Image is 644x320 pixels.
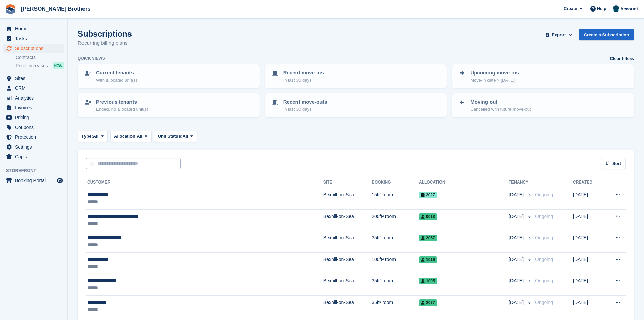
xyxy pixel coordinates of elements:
a: menu [3,24,64,34]
th: Allocation [419,177,509,188]
a: Price increases NEW [16,62,64,69]
span: Sites [15,73,55,83]
p: Cancelled with future move-out [470,106,531,113]
th: Booking [372,177,419,188]
img: stora-icon-8386f47178a22dfd0bd8f6a31ec36ba5ce8667c1dd55bd0f319d3a0aa187defe.svg [5,4,16,14]
span: All [93,133,99,140]
a: Contracts [16,54,64,61]
span: Account [620,6,638,13]
td: [DATE] [573,231,603,253]
td: Bexhill-on-Sea [323,296,372,317]
span: Ongoing [535,214,553,219]
td: 35ft² room [372,231,419,253]
a: menu [3,142,64,152]
span: [DATE] [509,277,525,284]
td: 200ft² room [372,209,419,231]
td: 100ft² room [372,252,419,274]
a: Create a Subscription [579,29,634,40]
span: Home [15,24,55,34]
th: Customer [86,177,323,188]
a: menu [3,152,64,162]
span: Subscriptions [15,44,55,53]
p: In last 30 days [283,106,327,113]
a: menu [3,113,64,122]
span: All [183,133,188,140]
span: [DATE] [509,234,525,241]
a: menu [3,83,64,93]
span: [DATE] [509,299,525,306]
span: Analytics [15,93,55,103]
span: Pricing [15,113,55,122]
td: Bexhill-on-Sea [323,209,372,231]
a: menu [3,73,64,83]
span: 1016 [419,256,437,263]
span: Tasks [15,34,55,43]
td: Bexhill-on-Sea [323,274,372,296]
td: 15ft² room [372,188,419,210]
td: [DATE] [573,274,603,296]
a: menu [3,44,64,53]
th: Site [323,177,372,188]
a: menu [3,103,64,112]
p: Ended, no allocated unit(s) [96,106,148,113]
span: Ongoing [535,192,553,197]
a: Recent move-outs In last 30 days [266,94,446,116]
span: Create [564,5,577,12]
span: Invoices [15,103,55,112]
p: With allocated unit(s) [96,77,137,84]
p: Current tenants [96,69,137,77]
span: 2057 [419,235,437,241]
span: Storefront [6,167,67,174]
span: Allocation: [114,133,137,140]
td: [DATE] [573,188,603,210]
a: menu [3,132,64,142]
a: Recent move-ins In last 30 days [266,65,446,87]
span: Export [552,31,566,38]
a: Current tenants With allocated unit(s) [78,65,259,87]
a: menu [3,123,64,132]
span: Unit Status: [158,133,183,140]
span: Settings [15,142,55,152]
span: 0018 [419,213,437,220]
span: Ongoing [535,257,553,262]
td: Bexhill-on-Sea [323,188,372,210]
h1: Subscriptions [78,29,132,38]
a: Preview store [56,176,64,185]
span: Coupons [15,123,55,132]
span: Sort [612,160,621,167]
p: Recent move-ins [283,69,324,77]
span: All [137,133,142,140]
span: CRM [15,83,55,93]
td: [DATE] [573,252,603,274]
td: Bexhill-on-Sea [323,231,372,253]
span: 2077 [419,299,437,306]
a: menu [3,176,64,185]
span: Capital [15,152,55,162]
p: Recent move-outs [283,98,327,106]
span: 2027 [419,192,437,198]
span: Ongoing [535,278,553,283]
span: Type: [81,133,93,140]
p: Moving out [470,98,531,106]
p: In last 30 days [283,77,324,84]
a: [PERSON_NAME] Brothers [18,3,93,15]
th: Created [573,177,603,188]
button: Allocation: All [110,131,151,142]
span: [DATE] [509,256,525,263]
a: Moving out Cancelled with future move-out [453,94,633,116]
img: Helen Eldridge [613,5,619,12]
a: menu [3,34,64,43]
a: menu [3,93,64,103]
td: [DATE] [573,296,603,317]
td: Bexhill-on-Sea [323,252,372,274]
button: Unit Status: All [154,131,197,142]
span: Ongoing [535,300,553,305]
a: Clear filters [610,55,634,62]
p: Move-in date > [DATE] [470,77,519,84]
p: Recurring billing plans [78,39,132,47]
td: 35ft² room [372,296,419,317]
button: Export [544,29,574,40]
span: Booking Portal [15,176,55,185]
span: Ongoing [535,235,553,240]
a: Previous tenants Ended, no allocated unit(s) [78,94,259,116]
